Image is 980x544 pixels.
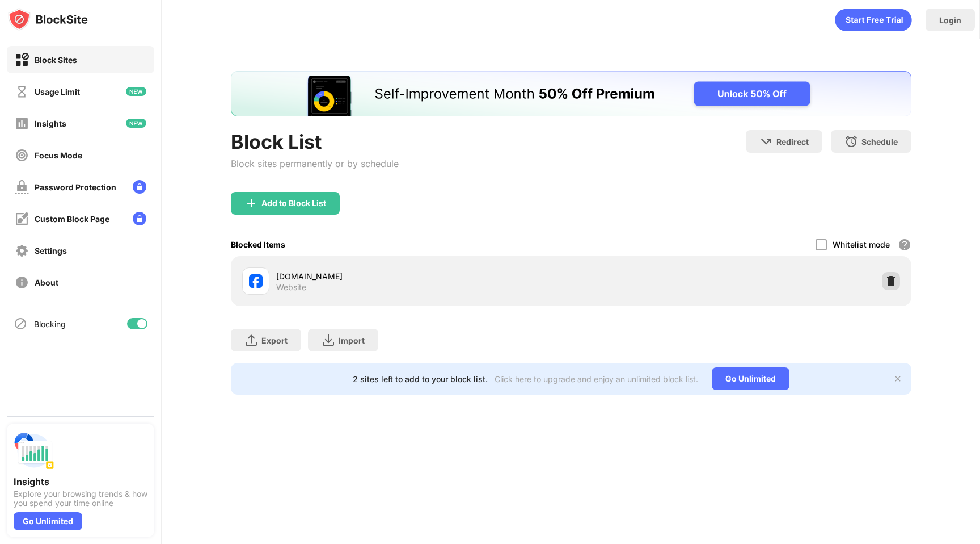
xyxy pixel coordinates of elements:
div: Schedule [861,137,898,147]
div: Whitelist mode [833,240,890,249]
div: Block Sites [35,55,77,65]
div: Website [276,282,306,292]
div: Focus Mode [35,150,82,160]
div: Blocked Items [231,240,285,249]
div: Settings [35,246,67,256]
div: animation [835,9,912,31]
div: Add to Block List [261,199,326,208]
div: Blocking [34,319,66,329]
div: 2 sites left to add to your block list. [353,374,488,384]
div: About [35,278,58,287]
div: Password Protection [35,182,116,192]
img: new-icon.svg [126,119,146,128]
div: Explore your browsing trends & how you spend your time online [14,489,147,508]
div: Custom Block Page [35,214,109,224]
img: password-protection-off.svg [15,180,29,194]
img: focus-off.svg [15,148,29,162]
div: Insights [14,476,147,487]
img: new-icon.svg [126,87,146,96]
div: [DOMAIN_NAME] [276,270,571,282]
img: lock-menu.svg [133,212,146,225]
img: favicons [249,274,263,288]
div: Usage Limit [35,87,80,97]
div: Block List [231,130,399,153]
div: Export [261,336,288,345]
div: Redirect [776,137,809,147]
img: lock-menu.svg [133,180,146,194]
div: Import [339,336,365,345]
div: Login [939,15,961,25]
div: Go Unlimited [14,512,82,530]
img: insights-off.svg [15,116,29,131]
img: block-on.svg [15,53,29,67]
div: Go Unlimited [712,367,789,390]
iframe: Banner [231,71,911,116]
img: customize-block-page-off.svg [15,212,29,226]
img: push-insights.svg [14,430,54,471]
img: settings-off.svg [15,244,29,258]
img: x-button.svg [893,374,902,383]
div: Insights [35,119,66,128]
div: Block sites permanently or by schedule [231,158,399,169]
img: about-off.svg [15,275,29,290]
div: Click here to upgrade and enjoy an unlimited block list. [495,374,698,384]
img: logo-blocksite.svg [8,8,88,31]
img: time-usage-off.svg [15,85,29,99]
img: blocking-icon.svg [14,317,27,330]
